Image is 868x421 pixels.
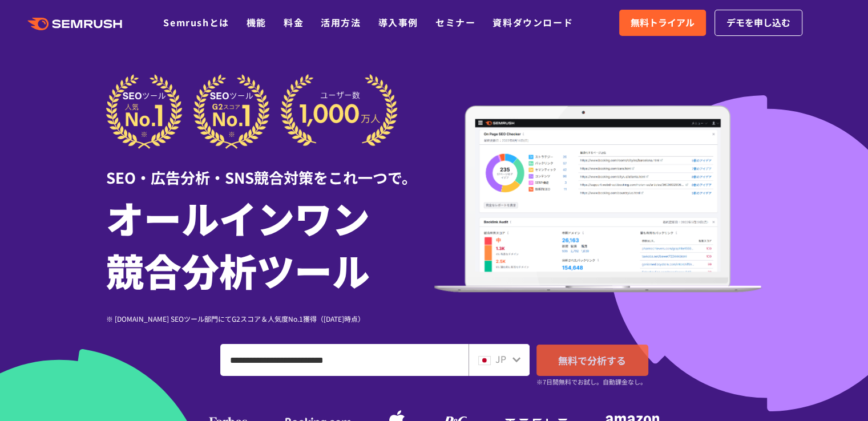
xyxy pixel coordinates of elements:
[106,191,434,296] h1: オールインワン 競合分析ツール
[536,345,648,376] a: 無料で分析する
[631,15,695,30] span: 無料トライアル
[163,15,229,29] a: Semrushとは
[714,10,802,36] a: デモを申し込む
[321,15,361,29] a: 活用方法
[221,345,468,375] input: ドメイン、キーワードまたはURLを入力してください
[284,15,304,29] a: 料金
[619,10,706,36] a: 無料トライアル
[106,149,434,188] div: SEO・広告分析・SNS競合対策をこれ一つで。
[378,15,418,29] a: 導入事例
[726,15,790,30] span: デモを申し込む
[495,352,506,366] span: JP
[558,353,626,367] span: 無料で分析する
[106,313,434,324] div: ※ [DOMAIN_NAME] SEOツール部門にてG2スコア＆人気度No.1獲得（[DATE]時点）
[247,15,267,29] a: 機能
[536,377,647,387] small: ※7日間無料でお試し。自動課金なし。
[435,15,475,29] a: セミナー
[492,15,573,29] a: 資料ダウンロード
